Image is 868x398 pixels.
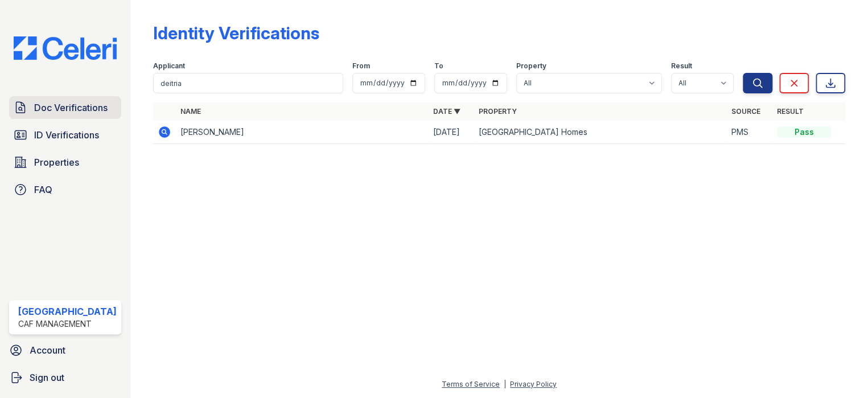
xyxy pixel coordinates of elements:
[153,23,319,43] div: Identity Verifications
[429,121,474,144] td: [DATE]
[5,339,126,362] a: Account
[34,128,99,142] span: ID Verifications
[504,380,506,388] div: |
[9,96,121,119] a: Doc Verifications
[30,371,64,384] span: Sign out
[34,155,79,169] span: Properties
[442,380,500,388] a: Terms of Service
[180,107,201,116] a: Name
[9,124,121,146] a: ID Verifications
[510,380,557,388] a: Privacy Policy
[671,61,692,71] label: Result
[474,121,727,144] td: [GEOGRAPHIC_DATA] Homes
[5,36,126,60] img: CE_Logo_Blue-a8612792a0a2168367f1c8372b55b34899dd931a85d93a1a3d3e32e68fde9ad4.png
[18,318,117,330] div: CAF Management
[30,343,65,357] span: Account
[153,73,343,93] input: Search by name or phone number
[479,107,517,116] a: Property
[34,183,52,196] span: FAQ
[9,178,121,201] a: FAQ
[777,126,832,138] div: Pass
[352,61,370,71] label: From
[5,366,126,389] a: Sign out
[777,107,804,116] a: Result
[18,305,117,318] div: [GEOGRAPHIC_DATA]
[34,101,108,114] span: Doc Verifications
[727,121,772,144] td: PMS
[516,61,546,71] label: Property
[153,61,185,71] label: Applicant
[176,121,429,144] td: [PERSON_NAME]
[9,151,121,174] a: Properties
[434,61,443,71] label: To
[731,107,760,116] a: Source
[433,107,460,116] a: Date ▼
